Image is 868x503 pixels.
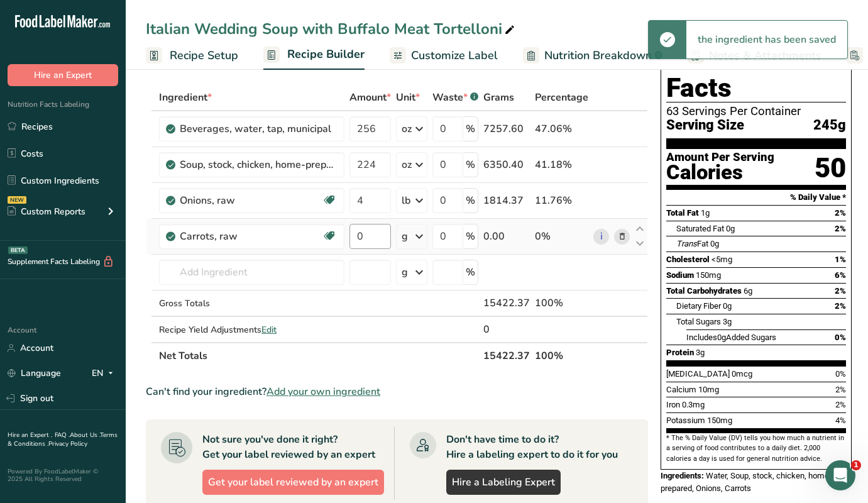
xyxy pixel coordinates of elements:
[390,41,498,70] a: Customize Label
[666,45,846,102] h1: Nutrition Facts
[157,342,481,368] th: Net Totals
[726,224,735,233] span: 0g
[202,470,384,495] button: Get your label reviewed by an expert
[666,348,694,357] span: Protein
[835,301,846,311] span: 2%
[835,385,846,394] span: 2%
[483,322,530,337] div: 0
[710,239,719,248] span: 0g
[411,47,498,64] span: Customize Label
[744,286,752,296] span: 6g
[666,105,846,118] div: 63 Servings Per Container
[835,369,846,379] span: 0%
[535,121,588,136] div: 47.06%
[396,90,420,105] span: Unit
[180,193,322,208] div: Onions, raw
[696,270,721,280] span: 150mg
[146,41,238,70] a: Recipe Setup
[666,369,730,379] span: [MEDICAL_DATA]
[666,416,705,425] span: Potassium
[813,118,846,133] span: 245g
[711,255,732,264] span: <5mg
[535,193,588,208] div: 11.76%
[835,208,846,218] span: 2%
[835,255,846,264] span: 1%
[593,229,609,245] a: i
[483,193,530,208] div: 1814.37
[825,460,855,490] iframe: Intercom live chat
[835,270,846,280] span: 6%
[481,342,532,368] th: 15422.37
[180,229,322,244] div: Carrots, raw
[55,431,70,439] a: FAQ .
[676,224,724,233] span: Saturated Fat
[535,90,588,105] span: Percentage
[666,255,710,264] span: Cholesterol
[202,432,375,462] div: Not sure you've done it right? Get your label reviewed by an expert
[8,196,26,204] div: NEW
[208,475,378,490] span: Get your label reviewed by an expert
[851,460,861,470] span: 1
[701,208,710,218] span: 1g
[666,433,846,464] section: * The % Daily Value (DV) tells you how much a nutrient in a serving of food contributes to a dail...
[686,21,847,58] div: the ingredient has been saved
[8,246,28,254] div: BETA
[666,385,696,394] span: Calcium
[532,342,591,368] th: 100%
[402,229,408,244] div: g
[446,432,618,462] div: Don't have time to do it? Hire a labeling expert to do it for you
[483,229,530,244] div: 0.00
[666,190,846,205] section: % Daily Value *
[483,296,530,311] div: 15422.37
[159,297,344,310] div: Gross Totals
[666,163,774,182] div: Calories
[682,400,705,409] span: 0.3mg
[535,229,588,244] div: 0%
[263,40,365,70] a: Recipe Builder
[159,260,344,285] input: Add Ingredient
[666,270,694,280] span: Sodium
[8,64,118,86] button: Hire an Expert
[266,384,380,399] span: Add your own ingredient
[676,239,697,248] i: Trans
[8,205,85,218] div: Custom Reports
[544,47,652,64] span: Nutrition Breakdown
[402,121,412,136] div: oz
[686,333,776,342] span: Includes Added Sugars
[666,286,742,296] span: Total Carbohydrates
[48,439,87,448] a: Privacy Policy
[535,157,588,172] div: 41.18%
[402,265,408,280] div: g
[159,90,212,105] span: Ingredient
[8,468,118,483] div: Powered By FoodLabelMaker © 2025 All Rights Reserved
[402,193,410,208] div: lb
[483,157,530,172] div: 6350.40
[483,90,514,105] span: Grams
[707,416,732,425] span: 150mg
[676,239,708,248] span: Fat
[523,41,662,70] a: Nutrition Breakdown
[8,362,61,384] a: Language
[717,333,726,342] span: 0g
[676,317,721,326] span: Total Sugars
[835,416,846,425] span: 4%
[723,317,732,326] span: 3g
[170,47,238,64] span: Recipe Setup
[723,301,732,311] span: 0g
[261,324,277,336] span: Edit
[698,385,719,394] span: 10mg
[815,152,846,185] div: 50
[483,121,530,136] div: 7257.60
[696,348,705,357] span: 3g
[8,431,118,448] a: Terms & Conditions .
[535,296,588,311] div: 100%
[835,224,846,233] span: 2%
[146,384,648,399] div: Can't find your ingredient?
[835,286,846,296] span: 2%
[666,400,680,409] span: Iron
[180,157,337,172] div: Soup, stock, chicken, home-prepared
[835,333,846,342] span: 0%
[666,152,774,163] div: Amount Per Serving
[676,301,721,311] span: Dietary Fiber
[732,369,752,379] span: 0mcg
